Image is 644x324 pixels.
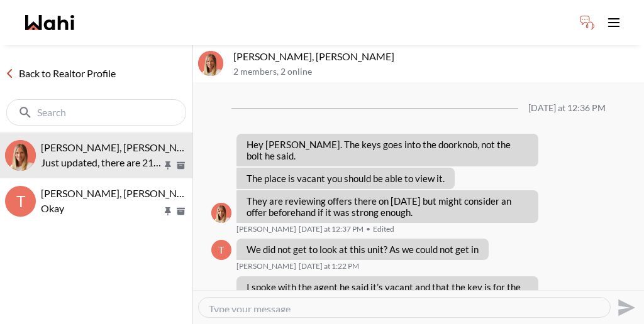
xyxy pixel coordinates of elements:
div: Tanya Fita, Michelle [198,51,223,76]
img: M [211,203,231,223]
div: [DATE] at 12:36 PM [528,103,606,114]
textarea: Type your message [209,303,600,312]
button: Send [611,293,639,321]
div: T [5,186,36,217]
p: Just updated, there are 21 offers [41,155,162,170]
p: 2 members , 2 online [233,67,639,77]
p: The place is vacant you should be able to view it. [247,173,445,184]
span: [PERSON_NAME] [236,224,296,234]
button: Archive [174,206,187,217]
div: T [211,240,231,260]
p: We did not get to look at this unit? As we could not get in [247,244,479,255]
span: [PERSON_NAME], [PERSON_NAME] [41,187,202,199]
button: Archive [174,160,187,171]
button: Pin [162,160,174,171]
input: Search [37,106,158,119]
time: 2025-10-06T16:37:45.578Z [299,224,364,234]
img: T [198,51,223,76]
img: T [5,140,36,171]
span: [PERSON_NAME], [PERSON_NAME] [41,141,202,153]
a: Wahi homepage [25,15,74,30]
p: Okay [41,201,162,216]
p: Hey [PERSON_NAME]. The keys goes into the doorknob, not the bolt he said. [247,139,528,161]
button: Pin [162,206,174,217]
button: Toggle open navigation menu [601,10,626,35]
span: [PERSON_NAME] [236,261,296,271]
p: [PERSON_NAME], [PERSON_NAME] [233,50,639,63]
span: Edited [366,224,394,234]
div: Tanya Fita, Michelle [5,140,36,171]
div: Michelle Ryckman [211,203,231,223]
p: They are reviewing offers there on [DATE] but might consider an offer beforehand if it was strong... [247,195,528,218]
time: 2025-10-06T17:22:21.954Z [299,261,359,271]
